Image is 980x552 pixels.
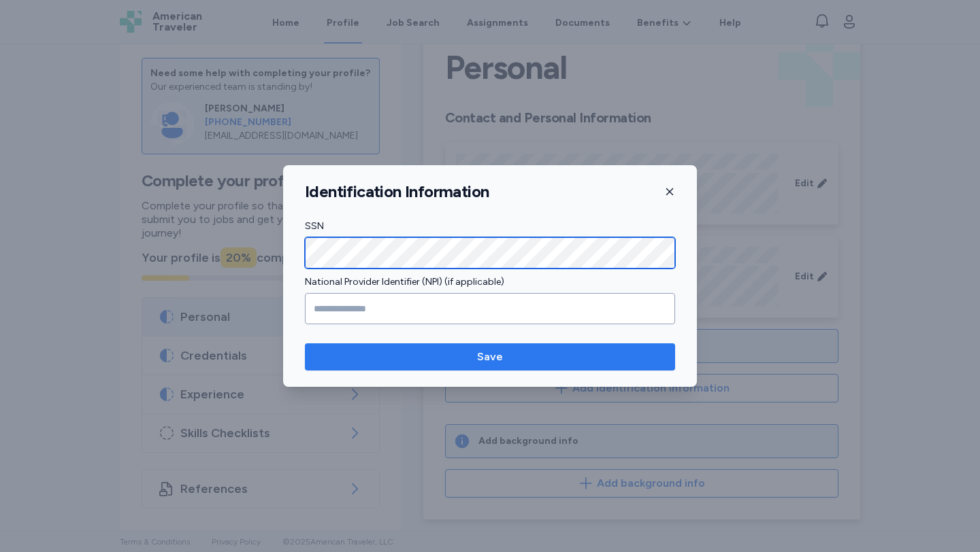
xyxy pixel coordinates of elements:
input: National Provider Identifier (NPI) (if applicable) [305,293,675,324]
h1: Identification Information [305,182,489,202]
button: Save [305,343,675,370]
label: SSN [305,218,675,235]
label: National Provider Identifier (NPI) (if applicable) [305,274,675,290]
input: SSN [305,237,675,269]
span: Save [477,349,503,365]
